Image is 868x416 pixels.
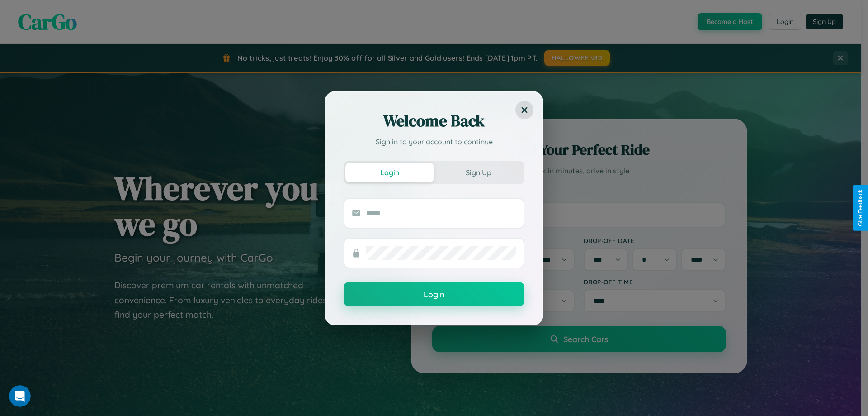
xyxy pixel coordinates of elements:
[344,110,524,132] h2: Welcome Back
[344,136,524,147] p: Sign in to your account to continue
[434,163,523,182] button: Sign Up
[345,163,434,182] button: Login
[9,385,31,407] iframe: Intercom live chat
[857,190,863,226] div: Give Feedback
[344,282,524,306] button: Login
